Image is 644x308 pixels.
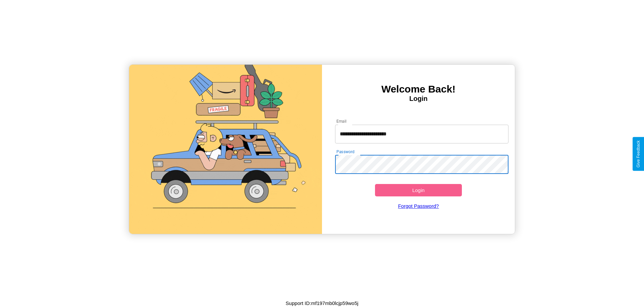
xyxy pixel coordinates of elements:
[286,299,359,308] p: Support ID: mf197mb0lcjp59wo5j
[636,140,641,168] div: Give Feedback
[336,149,354,155] label: Password
[129,65,322,234] img: gif
[322,95,515,103] h4: Login
[336,118,347,124] label: Email
[322,83,515,95] h3: Welcome Back!
[332,196,505,215] a: Forgot Password?
[375,184,462,196] button: Login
